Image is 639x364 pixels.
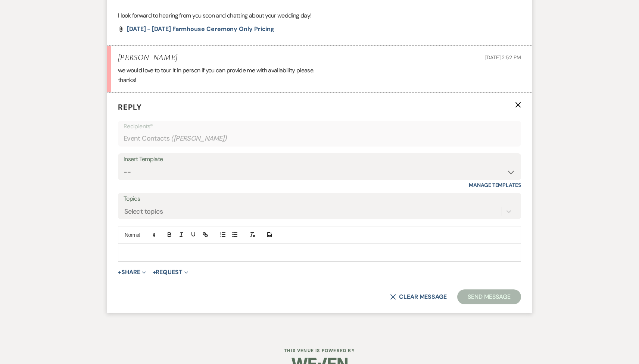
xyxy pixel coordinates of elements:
span: + [118,269,121,275]
span: Reply [118,102,142,112]
div: Select topics [124,206,163,216]
p: I look forward to hearing from you soon and chatting about your wedding day! [118,11,521,21]
p: we would love to tour it in person if you can provide me with availability please. [118,66,521,75]
span: ( [PERSON_NAME] ) [171,134,227,144]
p: Recipients* [124,122,515,131]
button: Clear message [390,294,447,300]
p: thanks! [118,75,521,85]
span: + [153,269,156,275]
a: Manage Templates [469,182,521,188]
label: Topics [124,194,515,204]
div: Insert Template [124,154,515,165]
a: [DATE] - [DATE] Farmhouse Ceremony Only Pricing [127,26,274,32]
span: [DATE] 2:52 PM [485,54,521,61]
button: Send Message [457,289,521,304]
span: [DATE] - [DATE] Farmhouse Ceremony Only Pricing [127,25,274,33]
button: Share [118,269,146,275]
h5: [PERSON_NAME] [118,53,177,63]
div: Event Contacts [124,131,515,146]
button: Request [153,269,188,275]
